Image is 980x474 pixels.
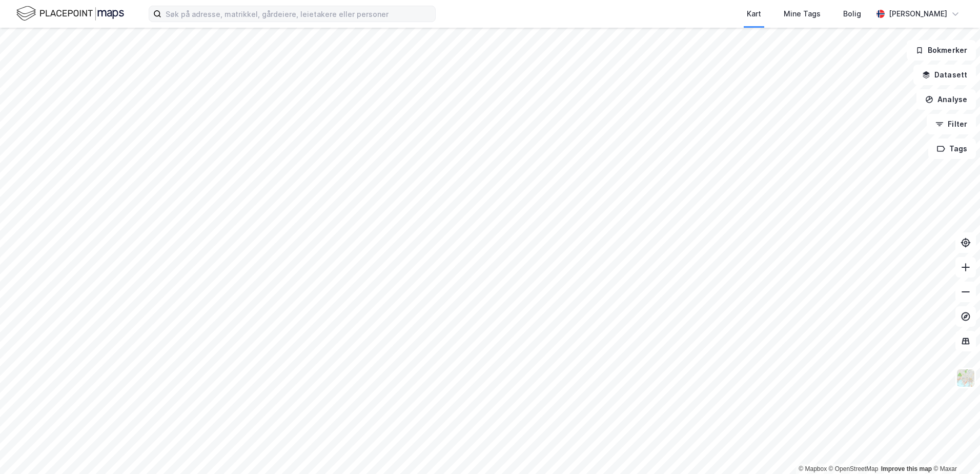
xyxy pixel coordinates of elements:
input: Søk på adresse, matrikkel, gårdeiere, leietakere eller personer [161,6,435,22]
a: OpenStreetMap [829,465,879,472]
button: Analyse [916,89,976,110]
div: Mine Tags [784,8,821,20]
img: logo.f888ab2527a4732fd821a326f86c7f29.svg [16,5,124,23]
button: Filter [927,114,976,134]
button: Datasett [913,65,976,85]
div: [PERSON_NAME] [889,8,947,20]
a: Mapbox [799,465,827,472]
img: Z [956,368,975,388]
a: Improve this map [881,465,932,472]
div: Kart [747,8,761,20]
div: Kontrollprogram for chat [929,425,980,474]
iframe: Chat Widget [929,425,980,474]
button: Bokmerker [907,40,976,61]
div: Bolig [843,8,861,20]
button: Tags [928,139,976,159]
